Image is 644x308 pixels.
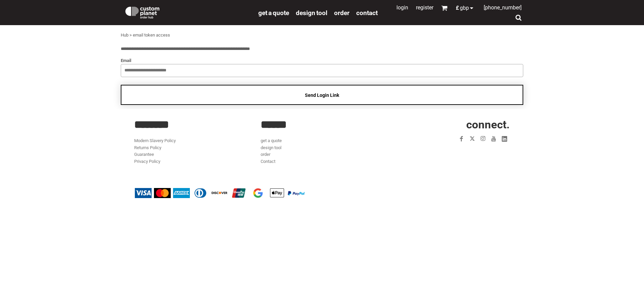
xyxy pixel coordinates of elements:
img: Mastercard [154,188,171,198]
img: PayPal [288,191,305,195]
div: > [129,32,132,39]
a: order [261,152,270,157]
a: Register [416,4,433,11]
a: Contact [261,159,275,164]
iframe: Customer reviews powered by Trustpilot [417,148,510,156]
a: get a quote [261,138,282,143]
span: GBP [460,5,469,11]
img: Custom Planet [124,5,161,18]
a: Privacy Policy [134,159,160,164]
a: order [334,9,350,16]
img: China UnionPay [230,188,247,198]
a: get a quote [258,9,289,16]
img: Apple Pay [269,188,285,198]
span: Send Login Link [305,93,339,98]
img: Diners Club [192,188,209,198]
img: Google Pay [250,188,266,198]
a: Hub [121,33,128,38]
a: Custom Planet [121,2,255,22]
a: Guarantee [134,152,154,157]
a: Login [396,4,408,11]
div: email token access [133,32,170,39]
img: Discover [211,188,228,198]
img: Visa [135,188,152,198]
span: [PHONE_NUMBER] [484,4,522,11]
img: American Express [173,188,190,198]
h2: CONNECT. [387,119,510,130]
a: design tool [261,145,281,150]
a: Returns Policy [134,145,161,150]
span: £ [456,5,460,11]
a: Modern Slavery Policy [134,138,176,143]
a: Contact [356,9,378,16]
label: Email [121,57,523,64]
a: design tool [296,9,327,16]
